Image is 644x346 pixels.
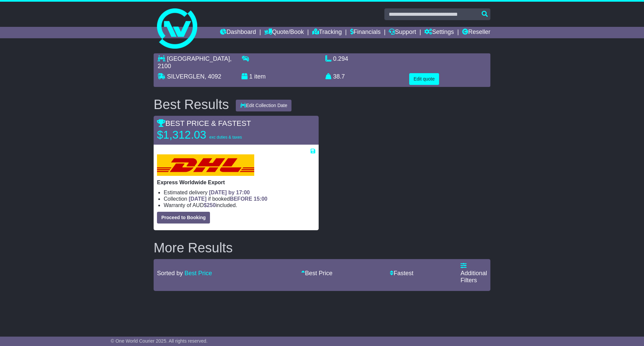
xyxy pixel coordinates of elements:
[209,135,242,140] span: exc duties & taxes
[184,270,212,277] a: Best Price
[154,240,490,255] h2: More Results
[333,55,348,62] span: 0.294
[230,196,252,202] span: BEFORE
[264,27,304,38] a: Quote/Book
[150,97,232,112] div: Best Results
[462,27,490,38] a: Reseller
[157,154,254,176] img: DHL: Express Worldwide Export
[207,202,216,208] span: 250
[333,73,345,80] span: 38.7
[157,270,183,277] span: Sorted by
[389,27,416,38] a: Support
[249,73,253,80] span: 1
[409,73,439,85] button: Edit quote
[220,27,256,38] a: Dashboard
[164,202,315,208] li: Warranty of AUD included.
[350,27,381,38] a: Financials
[254,196,267,202] span: 15:00
[158,55,231,69] span: , 2100
[461,262,487,284] a: Additional Filters
[167,73,205,80] span: SILVERGLEN
[157,212,210,224] button: Proceed to Booking
[254,73,266,80] span: item
[164,189,315,196] li: Estimated delivery
[390,270,413,277] a: Fastest
[189,196,267,202] span: if booked
[157,119,251,128] span: BEST PRICE & FASTEST
[204,202,216,208] span: $
[111,338,208,344] span: © One World Courier 2025. All rights reserved.
[205,73,221,80] span: , 4092
[424,27,454,38] a: Settings
[301,270,332,277] a: Best Price
[236,100,292,111] button: Edit Collection Date
[312,27,342,38] a: Tracking
[164,196,315,202] li: Collection
[189,196,207,202] span: [DATE]
[157,179,315,186] p: Express Worldwide Export
[157,128,242,142] p: $1,312.03
[209,190,250,195] span: [DATE] by 17:00
[167,55,230,62] span: [GEOGRAPHIC_DATA]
